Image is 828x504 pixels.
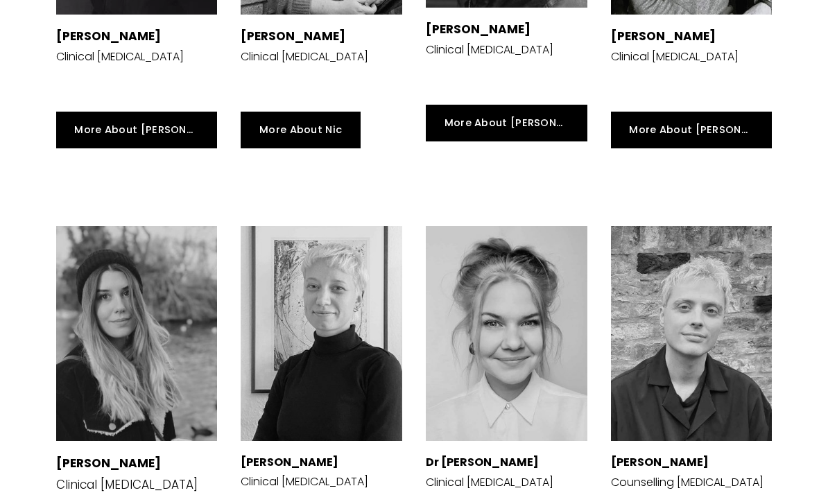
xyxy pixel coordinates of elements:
p: Clinical [MEDICAL_DATA] [611,49,739,64]
strong: [PERSON_NAME] [241,454,338,470]
a: More About [PERSON_NAME] [611,112,773,148]
strong: [PERSON_NAME] [426,21,531,37]
a: More About [PERSON_NAME] [426,105,587,141]
p: Clinical [MEDICAL_DATA] [56,455,198,493]
a: More About [PERSON_NAME] [56,112,218,148]
strong: [PERSON_NAME] [241,28,345,44]
p: Clinical [MEDICAL_DATA] [241,473,368,489]
p: Counselling [MEDICAL_DATA] [611,454,764,490]
strong: [PERSON_NAME] [611,454,709,470]
p: Clinical [MEDICAL_DATA] [56,49,184,64]
strong: [PERSON_NAME] [611,28,716,44]
strong: [PERSON_NAME] [56,28,161,44]
a: More About Nic [241,112,361,148]
strong: [PERSON_NAME] [56,455,161,471]
strong: Dr [PERSON_NAME] [426,454,539,470]
p: Clinical [MEDICAL_DATA] [241,49,368,64]
p: Clinical [MEDICAL_DATA] [426,454,553,490]
p: Clinical [MEDICAL_DATA] [426,42,553,58]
